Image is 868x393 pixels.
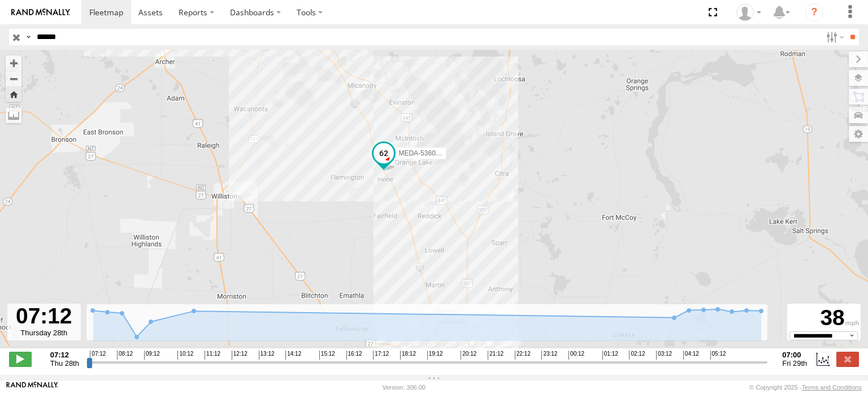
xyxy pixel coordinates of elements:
label: Close [836,352,859,366]
span: Thu 28th Aug 2025 [50,359,79,368]
img: rand-logo.svg [11,8,70,16]
i: ? [805,3,823,21]
div: Version: 306.00 [383,384,426,391]
a: Visit our Website [6,382,58,393]
button: Zoom out [6,71,21,87]
span: 11:12 [205,351,220,360]
strong: 07:12 [50,351,79,359]
button: Zoom Home [6,87,21,102]
button: Zoom in [6,55,21,71]
span: 14:12 [285,351,301,360]
a: Terms and Conditions [802,384,862,391]
span: 09:12 [144,351,160,360]
span: 03:12 [656,351,672,360]
span: 10:12 [177,351,193,360]
span: Fri 29th Aug 2025 [782,359,807,368]
span: MEDA-536015-Swing [398,149,463,157]
span: 02:12 [629,351,645,360]
label: Measure [6,107,21,123]
span: 07:12 [90,351,106,360]
span: 23:12 [541,351,557,360]
span: 16:12 [346,351,362,360]
span: 05:12 [710,351,726,360]
label: Map Settings [849,126,868,142]
div: © Copyright 2025 - [749,384,862,391]
label: Play/Stop [9,352,32,366]
span: 01:12 [602,351,618,360]
span: 20:12 [461,351,476,360]
strong: 07:00 [782,351,807,359]
span: 18:12 [400,351,416,360]
span: 15:12 [319,351,335,360]
span: 04:12 [683,351,699,360]
span: 17:12 [373,351,389,360]
span: 00:12 [568,351,584,360]
span: 12:12 [232,351,248,360]
label: Search Filter Options [822,29,846,45]
label: Search Query [24,29,33,45]
span: 19:12 [427,351,443,360]
div: Idaliz Kaminski [732,4,765,21]
div: 38 [789,305,859,331]
span: 13:12 [259,351,275,360]
span: 22:12 [515,351,531,360]
span: 08:12 [117,351,133,360]
span: 21:12 [488,351,504,360]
